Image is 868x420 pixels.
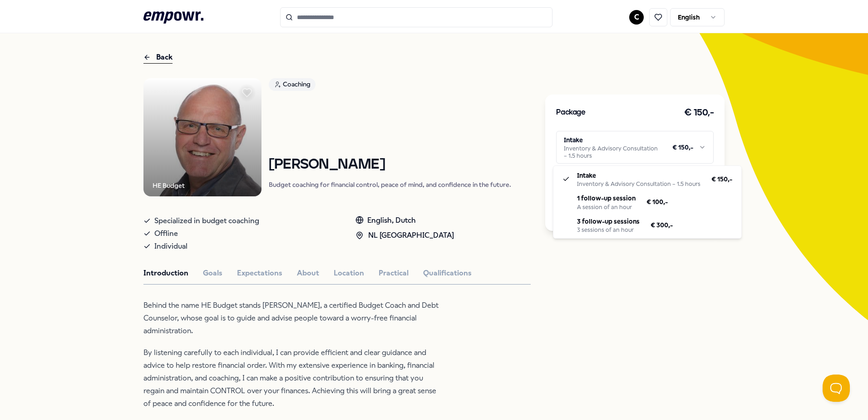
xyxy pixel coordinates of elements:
span: € 100,- [646,197,668,207]
div: Inventory & Advisory Consultation – 1.5 hours [577,180,700,188]
p: Intake [577,170,700,180]
div: 3 sessions of an hour [577,226,640,234]
span: € 150,- [711,174,732,184]
p: 1 follow-up session [577,193,636,203]
div: A session of an hour [577,204,636,211]
span: € 300,- [651,220,673,230]
p: 3 follow-up sessions [577,216,640,226]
